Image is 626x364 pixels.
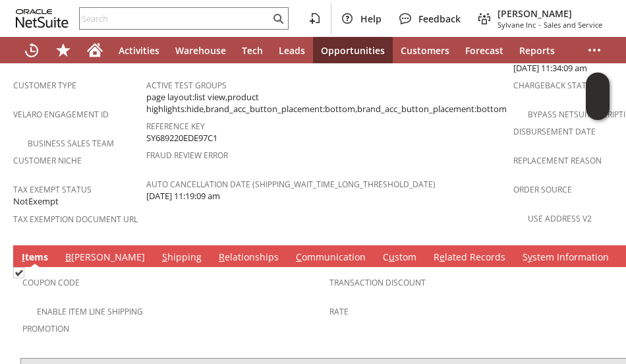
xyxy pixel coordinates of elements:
[538,20,541,30] span: -
[219,251,225,263] span: R
[586,73,610,120] iframe: Click here to launch Oracle Guided Learning Help Panel
[513,62,587,75] span: [DATE] 11:34:09 am
[175,44,226,57] span: Warehouse
[465,44,503,57] span: Forecast
[37,306,143,317] a: Enable Item Line Shipping
[579,37,610,63] div: More menus
[528,213,592,224] a: Use Address V2
[146,179,436,190] a: Auto Cancellation Date (shipping_wait_time_long_threshold_date)
[13,80,76,91] a: Customer Type
[24,42,40,58] svg: Recent Records
[167,37,234,63] a: Warehouse
[511,37,563,63] a: Reports
[360,13,382,25] span: Help
[13,195,59,208] span: NotExempt
[430,251,509,265] a: Related Records
[111,37,167,63] a: Activities
[271,37,313,63] a: Leads
[513,126,596,137] a: Disbursement Date
[440,251,445,263] span: e
[13,109,109,120] a: Velaro Engagement ID
[13,267,24,278] img: Checked
[279,44,305,57] span: Leads
[146,91,507,115] span: page layout:list view,product highlights:hide,brand_acc_button_placement:bottom,brand_acc_button_...
[28,138,114,149] a: Business Sales Team
[544,20,602,30] span: Sales and Service
[79,37,111,63] a: Home
[119,44,159,57] span: Activities
[513,184,572,195] a: Order Source
[389,251,395,263] span: u
[242,44,263,57] span: Tech
[215,251,282,265] a: Relationships
[498,20,536,30] span: Sylvane Inc
[498,7,602,20] span: [PERSON_NAME]
[586,97,610,121] span: Oracle Guided Learning Widget. To move around, please hold and drag
[519,251,612,265] a: System Information
[18,251,51,265] a: Items
[528,251,532,263] span: y
[146,150,228,161] a: Fraud Review Error
[293,251,369,265] a: Communication
[270,11,286,26] svg: Search
[13,155,82,166] a: Customer Niche
[329,277,426,288] a: Transaction Discount
[162,251,167,263] span: S
[146,132,217,144] span: SY689220EDE97C1
[16,9,69,28] svg: logo
[380,251,420,265] a: Custom
[16,37,47,63] a: Recent Records
[519,44,555,57] span: Reports
[513,80,597,91] a: Chargeback Status
[13,214,138,225] a: Tax Exemption Document URL
[146,121,205,132] a: Reference Key
[234,37,271,63] a: Tech
[62,251,148,265] a: B[PERSON_NAME]
[55,42,71,58] svg: Shortcuts
[22,323,69,334] a: Promotion
[22,277,80,288] a: Coupon Code
[87,42,103,58] svg: Home
[80,11,270,26] input: Search
[22,251,25,263] span: I
[47,37,79,63] div: Shortcuts
[393,37,457,63] a: Customers
[457,37,511,63] a: Forecast
[296,251,302,263] span: C
[401,44,449,57] span: Customers
[329,306,349,317] a: Rate
[513,155,602,166] a: Replacement reason
[313,37,393,63] a: Opportunities
[65,251,71,263] span: B
[159,251,205,265] a: Shipping
[146,80,227,91] a: Active Test Groups
[321,44,385,57] span: Opportunities
[13,184,92,195] a: Tax Exempt Status
[146,190,220,202] span: [DATE] 11:19:09 am
[418,13,461,25] span: Feedback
